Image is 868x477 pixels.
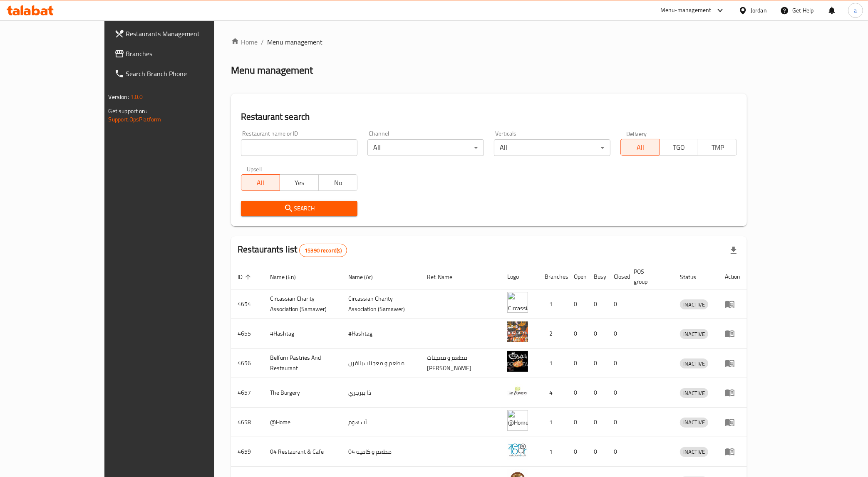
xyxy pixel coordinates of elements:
button: No [318,174,357,191]
button: TMP [698,139,737,156]
div: Menu-management [660,5,712,15]
span: Name (Ar) [349,272,384,282]
img: @Home [507,410,528,431]
div: All [494,139,610,156]
img: 04 Restaurant & Cafe [507,440,528,460]
span: All [624,141,656,153]
span: ID [238,272,253,282]
div: All [367,139,484,156]
div: Menu [725,417,740,427]
div: INACTIVE [680,447,708,457]
span: INACTIVE [680,329,708,339]
a: Branches [108,44,249,64]
div: Menu [725,329,740,339]
td: 1 [538,289,567,319]
td: 2 [538,319,567,348]
button: All [241,174,280,191]
span: INACTIVE [680,359,708,368]
span: No [322,177,354,189]
button: TGO [659,139,698,156]
th: Closed [607,264,627,289]
div: Jordan [751,6,767,15]
span: Status [680,272,707,282]
button: Yes [280,174,319,191]
td: 0 [587,348,607,378]
td: 0 [587,378,607,408]
td: مطعم و معجنات بالفرن [342,348,421,378]
span: POS group [634,267,664,287]
th: Branches [538,264,567,289]
td: 1 [538,348,567,378]
h2: Restaurant search [241,111,737,123]
td: 0 [567,408,587,437]
td: مطعم و كافيه 04 [342,437,421,467]
td: 0 [567,437,587,467]
div: Menu [725,358,740,368]
img: ​Circassian ​Charity ​Association​ (Samawer) [507,292,528,313]
span: Name (En) [270,272,307,282]
td: 0 [567,348,587,378]
td: آت هوم [342,408,421,437]
td: 0 [567,378,587,408]
img: #Hashtag [507,321,528,342]
span: Yes [283,177,315,189]
button: All [620,139,660,156]
span: All [245,177,277,189]
td: 0 [607,408,627,437]
span: INACTIVE [680,418,708,427]
li: / [261,37,264,47]
td: 0 [587,289,607,319]
th: Open [567,264,587,289]
label: Upsell [247,166,262,172]
div: Menu [725,447,740,457]
span: TGO [663,141,695,153]
td: #Hashtag [263,319,342,348]
img: Belfurn Pastries And Restaurant [507,351,528,372]
td: 0 [587,437,607,467]
h2: Restaurants list [238,243,347,257]
td: 0 [607,378,627,408]
span: INACTIVE [680,388,708,398]
h2: Menu management [231,64,313,77]
td: 1 [538,408,567,437]
td: 0 [607,437,627,467]
td: @Home [263,408,342,437]
td: 0 [607,319,627,348]
a: Restaurants Management [108,24,249,44]
td: ​Circassian ​Charity ​Association​ (Samawer) [342,289,421,319]
span: Branches [126,49,243,59]
td: مطعم و معجنات [PERSON_NAME] [420,348,500,378]
span: Restaurants Management [126,29,243,39]
td: 0 [587,408,607,437]
td: 0 [607,348,627,378]
span: a [854,6,857,15]
span: INACTIVE [680,300,708,309]
span: Ref. Name [427,272,463,282]
div: Total records count [299,244,347,257]
div: INACTIVE [680,358,708,368]
th: Logo [501,264,538,289]
td: 04 Restaurant & Cafe [263,437,342,467]
td: The Burgery [263,378,342,408]
td: 0 [567,289,587,319]
span: Get support on: [109,106,147,116]
td: 4 [538,378,567,408]
span: TMP [702,141,734,153]
td: 0 [587,319,607,348]
span: Search [248,203,351,214]
td: ذا بيرجري [342,378,421,408]
nav: breadcrumb [231,37,747,47]
td: #Hashtag [342,319,421,348]
span: 1.0.0 [130,91,143,102]
input: Search for restaurant name or ID.. [241,139,357,156]
button: Search [241,201,357,216]
td: 0 [607,289,627,319]
td: Belfurn Pastries And Restaurant [263,348,342,378]
div: Export file [724,240,744,260]
a: Support.OpsPlatform [109,114,161,125]
img: The Burgery [507,381,528,401]
th: Action [718,264,747,289]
